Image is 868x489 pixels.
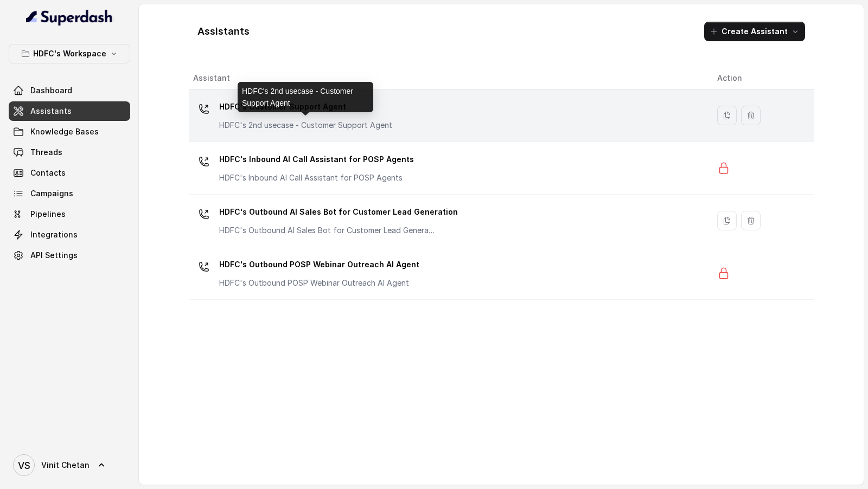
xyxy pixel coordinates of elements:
[30,126,99,137] span: Knowledge Bases
[189,67,709,89] th: Assistant
[9,81,130,100] a: Dashboard
[219,120,392,131] p: HDFC's 2nd usecase - Customer Support Agent
[30,85,72,96] span: Dashboard
[9,101,130,121] a: Assistants
[709,67,814,89] th: Action
[9,163,130,183] a: Contacts
[30,209,66,220] span: Pipelines
[9,143,130,162] a: Threads
[197,23,250,40] h1: Assistants
[219,278,419,288] p: HDFC's Outbound POSP Webinar Outreach AI Agent
[41,460,90,471] span: Vinit Chetan
[219,203,458,221] p: HDFC's Outbound AI Sales Bot for Customer Lead Generation
[30,250,78,261] span: API Settings
[9,246,130,265] a: API Settings
[9,184,130,203] a: Campaigns
[219,98,392,115] p: HDFC's Customer Support Agent
[219,225,436,236] p: HDFC's Outbound AI Sales Bot for Customer Lead Generation
[9,450,130,480] a: Vinit Chetan
[30,147,62,158] span: Threads
[9,204,130,224] a: Pipelines
[30,106,72,117] span: Assistants
[9,122,130,141] a: Knowledge Bases
[30,229,78,240] span: Integrations
[18,460,30,471] text: VS
[219,172,414,183] p: HDFC's Inbound AI Call Assistant for POSP Agents
[238,82,373,112] div: HDFC's 2nd usecase - Customer Support Agent
[30,188,73,199] span: Campaigns
[219,151,414,168] p: HDFC's Inbound AI Call Assistant for POSP Agents
[33,47,106,60] p: HDFC's Workspace
[219,256,419,273] p: HDFC's Outbound POSP Webinar Outreach AI Agent
[26,9,113,26] img: light.svg
[9,44,130,63] button: HDFC's Workspace
[704,22,805,41] button: Create Assistant
[9,225,130,244] a: Integrations
[30,168,66,178] span: Contacts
